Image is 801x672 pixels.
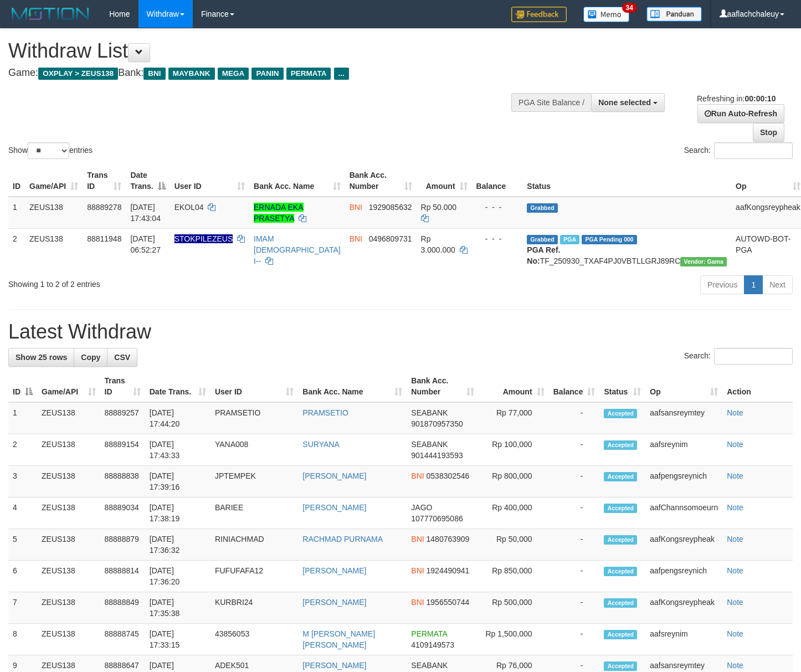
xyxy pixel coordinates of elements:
[28,142,69,159] select: Showentries
[411,451,463,460] span: Copy 901444193593 to clipboard
[251,68,283,80] span: PANIN
[645,497,722,529] td: aafChannsomoeurn
[8,624,37,655] td: 8
[145,624,210,655] td: [DATE] 17:33:15
[727,471,743,480] a: Note
[126,165,170,197] th: Date Trans.: activate to sort column descending
[645,592,722,624] td: aafKongsreypheak
[549,466,600,497] td: -
[302,566,366,575] a: [PERSON_NAME]
[369,234,412,243] span: Copy 0496809731 to clipboard
[350,203,362,212] span: BNI
[37,529,100,561] td: ZEUS138
[549,497,600,529] td: -
[727,440,743,449] a: Note
[249,165,345,197] th: Bank Acc. Name: activate to sort column ascending
[527,235,558,244] span: Grabbed
[645,561,722,592] td: aafpengsreynich
[143,68,165,80] span: BNI
[549,592,600,624] td: -
[107,348,137,367] a: CSV
[334,68,349,80] span: ...
[174,203,204,212] span: EKOL04
[604,630,637,639] span: Accepted
[411,535,424,543] span: BNI
[210,561,298,592] td: FUFUFAFA12
[8,321,793,343] h1: Latest Withdraw
[74,348,107,367] a: Copy
[479,561,549,592] td: Rp 850,000
[254,203,303,223] a: ERNADA EKA PRASETYA
[8,402,37,434] td: 1
[81,353,100,362] span: Copy
[8,228,25,271] td: 2
[345,165,417,197] th: Bank Acc. Number: activate to sort column ascending
[622,3,637,13] span: 34
[369,203,412,212] span: Copy 1929085632 to clipboard
[210,529,298,561] td: RINIACHMAD
[604,535,637,545] span: Accepted
[411,566,424,575] span: BNI
[350,234,362,243] span: BNI
[302,408,348,417] a: PRAMSETIO
[218,68,249,80] span: MEGA
[645,371,722,402] th: Op: activate to sort column ascending
[549,561,600,592] td: -
[753,123,784,142] a: Stop
[145,497,210,529] td: [DATE] 17:38:19
[476,202,518,213] div: - - -
[100,529,145,561] td: 88888879
[511,93,591,112] div: PGA Site Balance /
[37,466,100,497] td: ZEUS138
[727,566,743,575] a: Note
[210,402,298,434] td: PRAMSETIO
[411,629,447,638] span: PERMATA
[37,371,100,402] th: Game/API: activate to sort column ascending
[762,275,793,294] a: Next
[302,598,366,607] a: [PERSON_NAME]
[479,592,549,624] td: Rp 500,000
[727,535,743,543] a: Note
[604,504,637,513] span: Accepted
[421,203,457,212] span: Rp 50.000
[25,197,83,229] td: ZEUS138
[8,40,523,62] h1: Withdraw List
[714,142,793,159] input: Search:
[100,592,145,624] td: 88888849
[479,466,549,497] td: Rp 800,000
[8,274,326,290] div: Showing 1 to 2 of 2 entries
[37,434,100,466] td: ZEUS138
[727,503,743,512] a: Note
[87,234,121,243] span: 88811948
[210,434,298,466] td: YANA008
[598,98,651,107] span: None selected
[549,402,600,434] td: -
[37,561,100,592] td: ZEUS138
[25,165,83,197] th: Game/API: activate to sort column ascending
[697,94,776,103] span: Refreshing in:
[302,471,366,480] a: [PERSON_NAME]
[145,402,210,434] td: [DATE] 17:44:20
[8,561,37,592] td: 6
[411,503,432,512] span: JAGO
[145,561,210,592] td: [DATE] 17:36:20
[527,203,558,213] span: Grabbed
[8,371,37,402] th: ID: activate to sort column descending
[645,529,722,561] td: aafKongsreypheak
[582,235,637,244] span: PGA Pending
[700,275,744,294] a: Previous
[407,371,478,402] th: Bank Acc. Number: activate to sort column ascending
[527,245,560,265] b: PGA Ref. No:
[722,371,793,402] th: Action
[479,497,549,529] td: Rp 400,000
[8,142,93,159] label: Show entries
[427,566,470,575] span: Copy 1924490941 to clipboard
[145,434,210,466] td: [DATE] 17:43:33
[302,503,366,512] a: [PERSON_NAME]
[511,7,567,22] img: Feedback.jpg
[714,348,793,365] input: Search:
[130,234,161,254] span: [DATE] 06:52:27
[411,640,454,649] span: Copy 4109149573 to clipboard
[727,598,743,607] a: Note
[411,408,448,417] span: SEABANK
